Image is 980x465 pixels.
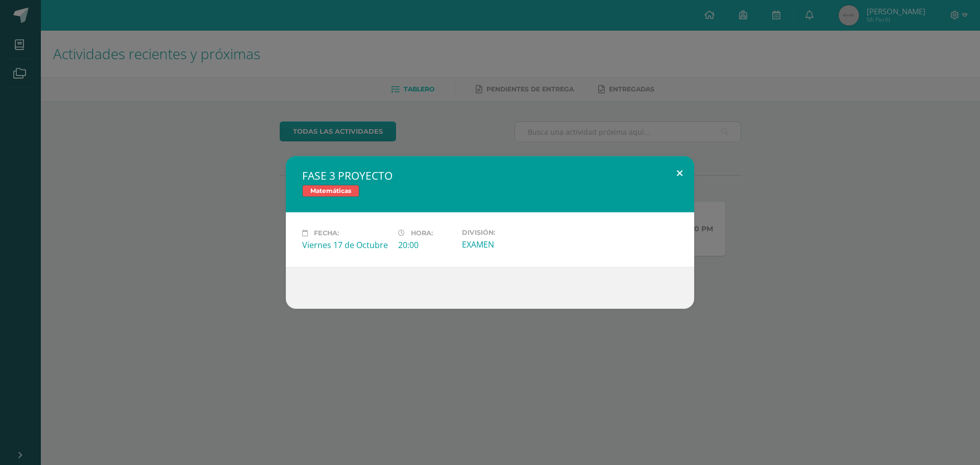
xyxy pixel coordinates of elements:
div: 20:00 [398,239,454,251]
span: Hora: [411,229,433,237]
span: Matemáticas [302,185,359,197]
button: Close (Esc) [665,156,694,191]
div: Viernes 17 de Octubre [302,239,390,251]
h2: FASE 3 PROYECTO [302,168,678,183]
label: División: [462,229,550,236]
span: Fecha: [314,229,339,237]
div: EXAMEN [462,239,550,250]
